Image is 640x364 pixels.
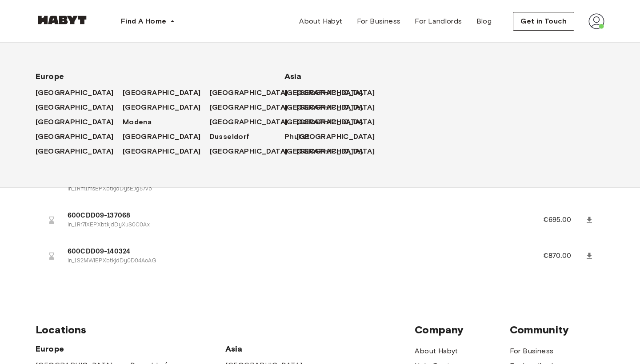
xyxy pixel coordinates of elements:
[36,131,123,142] a: [GEOGRAPHIC_DATA]
[476,16,492,27] span: Blog
[588,13,604,29] img: avatar
[296,131,384,142] a: [GEOGRAPHIC_DATA]
[210,131,259,142] a: Dusseldorf
[68,221,522,229] p: in_1Rr7lXEPXbtkjdDyXuS0C0Ax
[513,12,574,31] button: Get in Touch
[123,146,210,157] a: [GEOGRAPHIC_DATA]
[210,102,297,113] a: [GEOGRAPHIC_DATA]
[123,146,201,157] span: [GEOGRAPHIC_DATA]
[210,117,288,127] span: [GEOGRAPHIC_DATA]
[210,146,288,157] span: [GEOGRAPHIC_DATA]
[210,146,297,157] a: [GEOGRAPHIC_DATA]
[121,16,166,27] span: Find A Home
[123,117,160,127] a: Modena
[469,12,499,30] a: Blog
[210,87,288,98] span: [GEOGRAPHIC_DATA]
[543,251,583,261] p: €870.00
[210,117,297,127] a: [GEOGRAPHIC_DATA]
[284,117,363,127] span: [GEOGRAPHIC_DATA]
[36,71,256,82] span: Europe
[415,323,509,336] span: Company
[284,131,319,142] a: Phuket
[36,146,114,157] span: [GEOGRAPHIC_DATA]
[36,102,123,113] a: [GEOGRAPHIC_DATA]
[36,117,114,127] span: [GEOGRAPHIC_DATA]
[68,211,522,221] span: 600CDD09-137068
[408,12,469,30] a: For Landlords
[510,346,554,356] a: For Business
[36,344,225,354] span: Europe
[296,146,384,157] a: [GEOGRAPHIC_DATA]
[284,102,372,113] a: [GEOGRAPHIC_DATA]
[68,247,522,257] span: 600CDD09-140324
[210,87,297,98] a: [GEOGRAPHIC_DATA]
[284,87,372,98] a: [GEOGRAPHIC_DATA]
[299,16,342,27] span: About Habyt
[296,102,384,113] a: [GEOGRAPHIC_DATA]
[520,16,567,27] span: Get in Touch
[114,12,182,30] button: Find A Home
[123,131,201,142] span: [GEOGRAPHIC_DATA]
[68,257,522,265] p: in_1S2MWiEPXbtkjdDy0D04AoAG
[68,185,504,194] p: in_1Rm1msEPXbtkjdDysEJg57vb
[284,87,363,98] span: [GEOGRAPHIC_DATA]
[284,102,363,113] span: [GEOGRAPHIC_DATA]
[350,12,408,30] a: For Business
[284,71,356,82] span: Asia
[36,323,415,336] span: Locations
[36,146,123,157] a: [GEOGRAPHIC_DATA]
[284,146,363,157] span: [GEOGRAPHIC_DATA]
[296,131,375,142] span: [GEOGRAPHIC_DATA]
[36,131,114,142] span: [GEOGRAPHIC_DATA]
[292,12,349,30] a: About Habyt
[36,117,123,127] a: [GEOGRAPHIC_DATA]
[210,102,288,113] span: [GEOGRAPHIC_DATA]
[415,16,462,27] span: For Landlords
[36,87,114,98] span: [GEOGRAPHIC_DATA]
[357,16,401,27] span: For Business
[123,87,210,98] a: [GEOGRAPHIC_DATA]
[123,117,152,127] span: Modena
[123,131,210,142] a: [GEOGRAPHIC_DATA]
[415,346,458,356] a: About Habyt
[543,215,583,226] p: €695.00
[36,102,114,113] span: [GEOGRAPHIC_DATA]
[36,16,89,24] img: Habyt
[210,131,250,142] span: Dusseldorf
[510,323,604,336] span: Community
[123,87,201,98] span: [GEOGRAPHIC_DATA]
[123,102,210,113] a: [GEOGRAPHIC_DATA]
[284,146,372,157] a: [GEOGRAPHIC_DATA]
[284,117,372,127] a: [GEOGRAPHIC_DATA]
[296,117,384,127] a: [GEOGRAPHIC_DATA]
[296,87,384,98] a: [GEOGRAPHIC_DATA]
[225,344,320,354] span: Asia
[123,102,201,113] span: [GEOGRAPHIC_DATA]
[284,131,310,142] span: Phuket
[36,87,123,98] a: [GEOGRAPHIC_DATA]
